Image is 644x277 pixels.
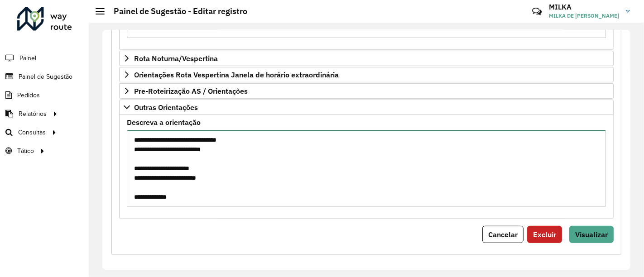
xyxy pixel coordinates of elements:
[17,91,40,100] span: Pedidos
[119,51,614,66] a: Rota Noturna/Vespertina
[134,55,218,62] span: Rota Noturna/Vespertina
[134,104,198,111] span: Outras Orientações
[488,230,518,239] span: Cancelar
[549,3,619,11] h3: MILKA
[18,128,46,137] span: Consultas
[527,2,547,21] a: Contato Rápido
[119,67,614,82] a: Orientações Rota Vespertina Janela de horário extraordinária
[569,226,614,243] button: Visualizar
[533,230,556,239] span: Excluir
[134,87,248,95] span: Pre-Roteirização AS / Orientações
[549,12,619,20] span: MILKA DE [PERSON_NAME]
[527,226,562,243] button: Excluir
[127,117,201,128] label: Descreva a orientação
[482,226,524,243] button: Cancelar
[134,71,339,78] span: Orientações Rota Vespertina Janela de horário extraordinária
[119,83,614,99] a: Pre-Roteirização AS / Orientações
[17,146,34,156] span: Tático
[19,72,72,81] span: Painel de Sugestão
[119,115,614,219] div: Outras Orientações
[19,53,36,63] span: Painel
[19,109,47,119] span: Relatórios
[575,230,608,239] span: Visualizar
[105,6,247,16] h2: Painel de Sugestão - Editar registro
[119,100,614,115] a: Outras Orientações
